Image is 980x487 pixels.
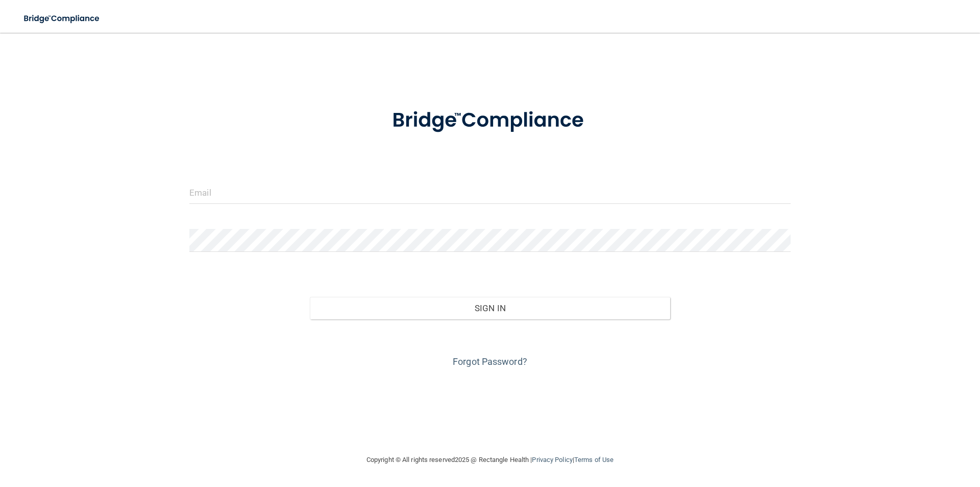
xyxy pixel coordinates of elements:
[532,456,572,463] a: Privacy Policy
[310,297,671,319] button: Sign In
[15,8,109,29] img: bridge_compliance_login_screen.278c3ca4.svg
[304,444,676,476] div: Copyright © All rights reserved 2025 @ Rectangle Health | |
[371,94,609,147] img: bridge_compliance_login_screen.278c3ca4.svg
[189,181,791,204] input: Email
[453,356,527,367] a: Forgot Password?
[574,456,614,463] a: Terms of Use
